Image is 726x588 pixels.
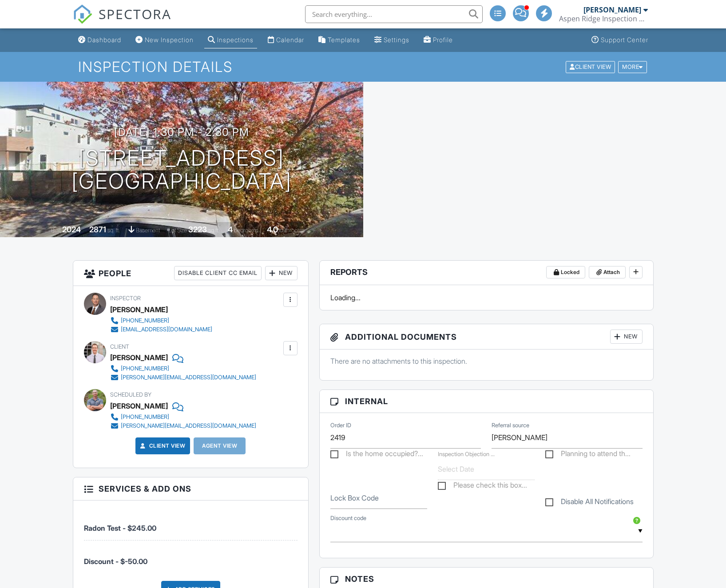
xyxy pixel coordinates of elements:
[84,507,298,540] li: Service: Radon Test
[121,365,169,372] div: [PHONE_NUMBER]
[601,36,648,44] div: Support Center
[330,514,366,522] label: Discount code
[265,266,298,280] div: New
[545,497,634,509] label: Disable All Notifications
[330,421,351,429] label: Order ID
[565,63,617,70] a: Client View
[228,225,233,234] div: 4
[73,261,308,286] h3: People
[438,458,535,480] input: Select Date
[330,487,427,509] input: Lock Box Code
[84,557,147,566] span: Discount - $-50.00
[384,36,409,44] div: Settings
[234,227,258,234] span: bedrooms
[73,4,92,24] img: The Best Home Inspection Software - Spectora
[51,227,61,234] span: Built
[618,61,647,73] div: More
[110,343,129,350] span: Client
[420,32,456,48] a: Company Profile
[267,225,278,234] div: 4.0
[566,61,615,73] div: Client View
[121,317,169,324] div: [PHONE_NUMBER]
[320,390,653,413] h3: Internal
[71,147,292,194] h1: [STREET_ADDRESS] [GEOGRAPHIC_DATA]
[315,32,364,48] a: Templates
[110,391,151,398] span: Scheduled By
[73,12,171,31] a: SPECTORA
[188,225,207,234] div: 3223
[330,449,423,461] label: Is the home occupied? Leave unchecked if vacant
[84,540,298,573] li: Manual fee: Discount
[132,32,197,48] a: New Inspection
[330,356,643,366] p: There are no attachments to this inspection.
[110,303,168,316] div: [PERSON_NAME]
[110,373,256,382] a: [PERSON_NAME][EMAIL_ADDRESS][DOMAIN_NAME]
[610,330,643,344] div: New
[110,316,212,325] a: [PHONE_NUMBER]
[492,421,529,429] label: Referral source
[110,351,168,364] div: [PERSON_NAME]
[121,413,169,421] div: [PHONE_NUMBER]
[264,32,308,48] a: Calendar
[99,4,171,23] span: SPECTORA
[121,422,256,429] div: [PERSON_NAME][EMAIL_ADDRESS][DOMAIN_NAME]
[73,477,308,501] h3: Services & Add ons
[121,326,212,333] div: [EMAIL_ADDRESS][DOMAIN_NAME]
[110,295,141,302] span: Inspector
[204,32,257,48] a: Inspections
[89,225,106,234] div: 2871
[438,451,495,457] label: Inspection Objection Deadline
[174,266,262,280] div: Disable Client CC Email
[545,449,631,461] label: Planning to attend the inspection?
[583,5,641,14] div: [PERSON_NAME]
[588,32,652,48] a: Support Center
[305,5,483,23] input: Search everything...
[139,441,186,450] a: Client View
[136,227,160,234] span: basement
[121,374,256,381] div: [PERSON_NAME][EMAIL_ADDRESS][DOMAIN_NAME]
[110,325,212,334] a: [EMAIL_ADDRESS][DOMAIN_NAME]
[114,126,249,138] h3: [DATE] 1:30 pm - 2:30 pm
[328,36,360,44] div: Templates
[145,36,194,44] div: New Inspection
[78,59,647,75] h1: Inspection Details
[371,32,413,48] a: Settings
[110,421,256,430] a: [PERSON_NAME][EMAIL_ADDRESS][DOMAIN_NAME]
[62,225,81,234] div: 2024
[433,36,453,44] div: Profile
[110,399,168,413] div: [PERSON_NAME]
[276,36,304,44] div: Calendar
[107,227,120,234] span: sq. ft.
[87,36,121,44] div: Dashboard
[168,227,187,234] span: Lot Size
[208,227,219,234] span: sq.ft.
[559,14,648,23] div: Aspen Ridge Inspection Services LLC
[320,324,653,350] h3: Additional Documents
[84,524,156,532] span: Radon Test - $245.00
[438,481,527,492] label: Please check this box to confirm that the total square feet of the home entered (including the ba...
[110,364,256,373] a: [PHONE_NUMBER]
[279,227,305,234] span: bathrooms
[110,413,256,421] a: [PHONE_NUMBER]
[217,36,254,44] div: Inspections
[75,32,125,48] a: Dashboard
[330,493,379,503] label: Lock Box Code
